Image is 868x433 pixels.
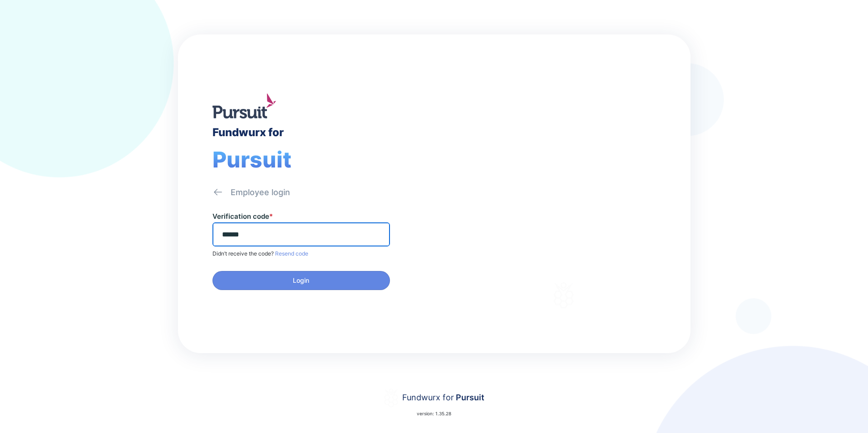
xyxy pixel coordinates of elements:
div: Fundwurx for [402,391,484,404]
div: Fundwurx [486,167,590,189]
p: version: 1.35.28 [417,410,451,417]
img: logo.jpg [212,93,276,119]
div: Thank you for choosing Fundwurx as your partner in driving positive social impact! [486,207,641,233]
span: Didn’t receive the code? [212,250,274,257]
span: Resend code [274,250,308,257]
span: Login [293,276,309,285]
span: Pursuit [454,393,484,402]
div: Fundwurx for [212,126,284,139]
div: Employee login [231,187,290,198]
span: Pursuit [212,146,291,173]
button: Login [212,271,390,290]
label: Verification code [212,212,273,221]
div: Welcome to [486,155,557,163]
